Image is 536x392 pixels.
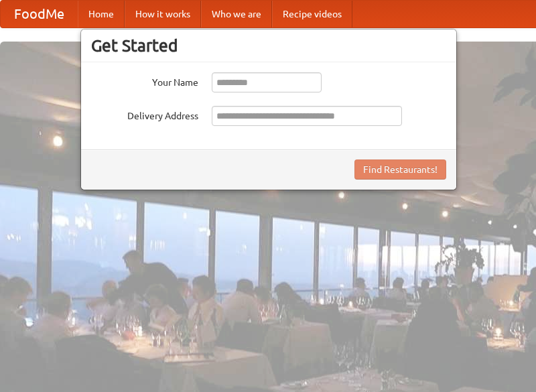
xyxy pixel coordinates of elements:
label: Delivery Address [91,106,198,123]
h3: Get Started [91,36,446,56]
label: Your Name [91,72,198,89]
a: FoodMe [1,1,78,27]
a: Recipe videos [272,1,352,27]
button: Find Restaurants! [354,159,446,180]
a: Who we are [201,1,272,27]
a: Home [78,1,125,27]
a: How it works [125,1,201,27]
